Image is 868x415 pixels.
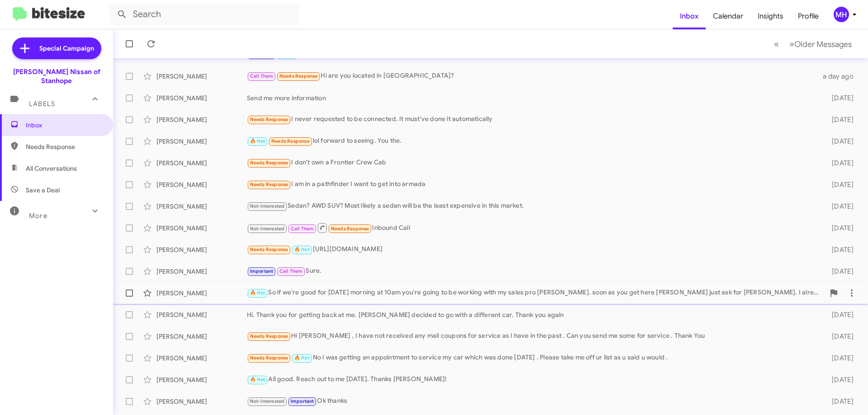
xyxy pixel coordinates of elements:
[247,353,817,363] div: No I was getting an appointment to service my car which was done [DATE] . Please take me off ur l...
[250,290,265,296] span: 🔥 Hot
[29,212,47,220] span: More
[247,288,825,298] div: So if we're good for [DATE] morning at 10am you're going to be working with my sales pro [PERSON_...
[26,164,77,173] span: All Conversations
[250,182,288,187] span: Needs Response
[156,93,247,103] div: [PERSON_NAME]
[817,375,861,384] div: [DATE]
[250,247,288,252] span: Needs Response
[247,244,817,255] div: [URL][DOMAIN_NAME]
[817,310,861,319] div: [DATE]
[156,115,247,124] div: [PERSON_NAME]
[247,396,817,406] div: Ok thanks
[817,72,861,81] div: a day ago
[291,226,314,232] span: Call Them
[250,355,288,361] span: Needs Response
[774,38,779,50] span: «
[706,3,750,29] a: Calendar
[769,35,857,53] nav: Page navigation example
[156,375,247,384] div: [PERSON_NAME]
[247,222,817,233] div: Inbound Call
[817,137,861,146] div: [DATE]
[247,310,817,319] div: Hi. Thank you for getting back at me. [PERSON_NAME] decided to go with a different car. Thank you...
[817,354,861,363] div: [DATE]
[250,268,274,274] span: Important
[250,377,265,382] span: 🔥 Hot
[156,289,247,298] div: [PERSON_NAME]
[817,397,861,406] div: [DATE]
[247,201,817,211] div: Sedan? AWD SUV? Most likely a sedan will be the least expensive in this market.
[109,4,299,25] input: Search
[834,7,849,22] div: MH
[817,202,861,211] div: [DATE]
[250,138,265,144] span: 🔥 Hot
[156,159,247,168] div: [PERSON_NAME]
[784,35,857,53] button: Next
[12,37,101,59] a: Special Campaign
[817,332,861,341] div: [DATE]
[279,268,303,274] span: Call Them
[250,333,288,339] span: Needs Response
[250,160,288,166] span: Needs Response
[247,179,817,190] div: I am in a pathfinder I want to get into armada
[250,398,285,404] span: Not-Interested
[794,39,852,49] span: Older Messages
[156,245,247,254] div: [PERSON_NAME]
[331,226,369,232] span: Needs Response
[817,180,861,189] div: [DATE]
[156,310,247,319] div: [PERSON_NAME]
[156,332,247,341] div: [PERSON_NAME]
[156,202,247,211] div: [PERSON_NAME]
[817,115,861,124] div: [DATE]
[250,117,288,122] span: Needs Response
[247,158,817,168] div: I don't own a Frontier Crew Cab
[817,159,861,168] div: [DATE]
[279,73,318,79] span: Needs Response
[247,93,817,103] div: Send me more information
[750,3,791,29] a: Insights
[271,138,310,144] span: Needs Response
[817,93,861,103] div: [DATE]
[294,247,310,252] span: 🔥 Hot
[791,3,826,29] a: Profile
[291,398,314,404] span: Important
[156,267,247,276] div: [PERSON_NAME]
[250,226,285,232] span: Not-Interested
[156,180,247,189] div: [PERSON_NAME]
[250,203,285,209] span: Not-Interested
[826,7,858,22] button: MH
[789,38,794,50] span: »
[26,186,60,195] span: Save a Deal
[247,331,817,341] div: Hi [PERSON_NAME] , I have not received any mail coupons for service as I have in the past . Can y...
[29,100,55,108] span: Labels
[156,354,247,363] div: [PERSON_NAME]
[26,121,103,130] span: Inbox
[26,142,103,151] span: Needs Response
[817,245,861,254] div: [DATE]
[817,267,861,276] div: [DATE]
[769,35,784,53] button: Previous
[156,397,247,406] div: [PERSON_NAME]
[247,71,817,81] div: Hi are you located in [GEOGRAPHIC_DATA]?
[39,44,94,53] span: Special Campaign
[817,224,861,233] div: [DATE]
[247,136,817,146] div: lol forward to seeing. You the.
[156,72,247,81] div: [PERSON_NAME]
[294,355,310,361] span: 🔥 Hot
[156,137,247,146] div: [PERSON_NAME]
[247,266,817,276] div: Sure.
[247,374,817,385] div: All good. Reach out to me [DATE]. Thanks [PERSON_NAME]!
[673,3,706,29] a: Inbox
[250,73,274,79] span: Call Them
[247,114,817,125] div: I never requested to be connected. It must've done it automatically
[156,224,247,233] div: [PERSON_NAME]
